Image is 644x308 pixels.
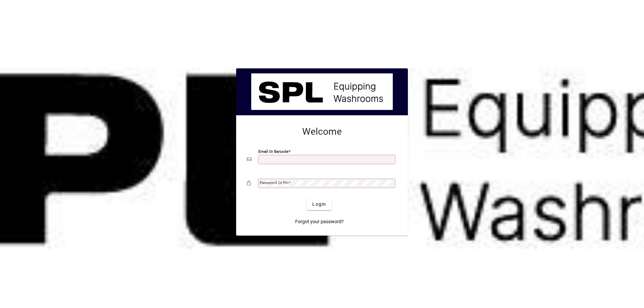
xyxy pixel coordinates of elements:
[292,215,346,228] a: Forgot your password?
[307,198,331,210] button: Login
[247,126,397,137] h2: Welcome
[312,201,326,208] span: Login
[260,180,288,185] mat-label: Password or Pin
[258,149,288,154] mat-label: Email or Barcode
[295,218,344,225] span: Forgot your password?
